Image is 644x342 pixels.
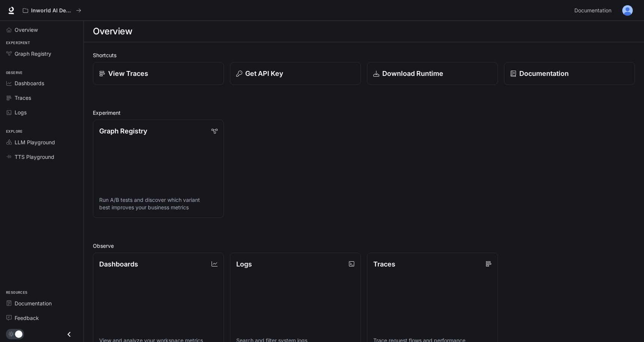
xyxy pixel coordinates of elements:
[620,3,635,18] button: User avatar
[15,330,22,338] span: Dark mode toggle
[99,196,218,211] p: Run A/B tests and discover which variant best improves your business metrics
[3,136,80,149] a: LLM Playground
[108,68,148,78] p: View Traces
[574,6,611,15] span: Documentation
[3,150,80,163] a: TTS Playground
[93,242,635,250] h2: Observe
[622,5,633,16] img: User avatar
[373,259,395,269] p: Traces
[15,79,44,87] span: Dashboards
[93,62,224,85] a: View Traces
[15,26,38,34] span: Overview
[15,50,51,58] span: Graph Registry
[236,259,252,269] p: Logs
[519,68,569,78] p: Documentation
[93,109,635,117] h2: Experiment
[15,108,27,116] span: Logs
[93,24,132,39] h1: Overview
[3,311,80,324] a: Feedback
[19,3,85,18] button: All workspaces
[3,91,80,104] a: Traces
[15,138,55,146] span: LLM Playground
[15,94,31,102] span: Traces
[93,51,635,59] h2: Shortcuts
[31,7,73,14] p: Inworld AI Demos
[99,126,147,136] p: Graph Registry
[3,106,80,119] a: Logs
[3,77,80,90] a: Dashboards
[504,62,635,85] a: Documentation
[15,314,39,322] span: Feedback
[245,68,283,78] p: Get API Key
[3,23,80,36] a: Overview
[382,68,443,78] p: Download Runtime
[367,62,498,85] a: Download Runtime
[99,259,138,269] p: Dashboards
[61,327,78,342] button: Close drawer
[3,297,80,310] a: Documentation
[571,3,617,18] a: Documentation
[93,120,224,218] a: Graph RegistryRun A/B tests and discover which variant best improves your business metrics
[3,47,80,60] a: Graph Registry
[15,299,52,307] span: Documentation
[230,62,361,85] button: Get API Key
[15,153,54,161] span: TTS Playground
